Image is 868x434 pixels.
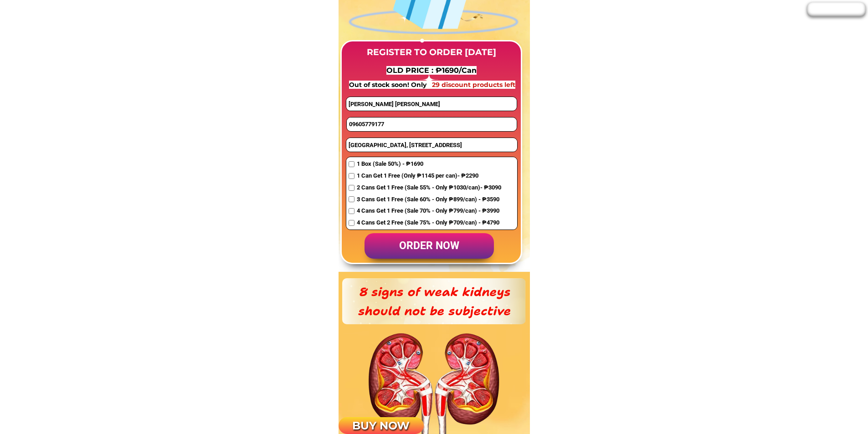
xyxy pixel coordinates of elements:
input: Phone number [347,117,517,131]
span: 1 Box (Sale 50%) - ₱1690 [357,159,501,169]
span: OLD PRICE : ₱1690/Can [386,66,477,75]
span: 4 Cans Get 1 Free (Sale 70% - Only ₱799/can) - ₱3990 [357,206,501,216]
span: 1 Can Get 1 Free (Only ₱1145 per can)- ₱2290 [357,171,501,181]
span: 4 Cans Get 2 Free (Sale 75% - Only ₱709/can) - ₱4790 [357,218,501,228]
span: 29 discount products left [432,81,515,89]
h3: 8 signs of weak kidneys should not be subjective [354,282,514,320]
input: first and last name [346,97,516,111]
span: Out of stock soon! Only [349,81,428,89]
span: 2 Cans Get 1 Free (Sale 55% - Only ₱1030/can)- ₱3090 [357,183,501,193]
h3: REGISTER TO ORDER [DATE] [360,46,503,59]
p: order now [365,233,494,259]
input: Address [346,138,517,152]
span: 3 Cans Get 1 Free (Sale 60% - Only ₱899/can) - ₱3590 [357,195,501,204]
